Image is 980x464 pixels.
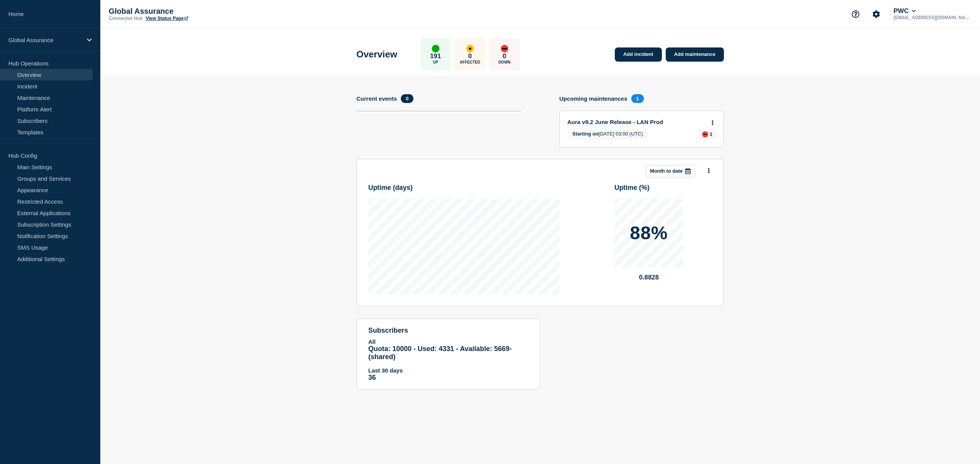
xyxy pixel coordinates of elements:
[614,184,712,192] h3: Uptime ( % )
[666,47,724,62] a: Add maintenance
[646,165,695,177] button: Month to date
[368,338,528,345] p: All
[631,94,644,103] span: 1
[892,7,917,15] button: PWC
[615,47,662,62] a: Add incident
[356,49,397,60] h1: Overview
[432,45,439,52] div: up
[848,6,864,22] button: Support
[368,327,528,335] h4: subscribers
[614,274,683,281] p: 0.8828
[430,52,441,60] p: 191
[368,184,560,192] h3: Uptime ( days )
[868,6,884,22] button: Account settings
[401,94,413,103] span: 0
[109,16,143,21] p: Connected Hub
[559,95,627,102] h4: Upcoming maintenances
[702,131,708,137] div: down
[501,45,508,52] div: down
[572,131,599,137] span: Starting on
[710,131,712,137] p: 1
[503,52,506,60] p: 0
[368,374,528,382] p: 36
[368,345,512,361] span: Quota: 10000 - Used: 4331 - Available: 5669 - (shared)
[433,60,438,64] p: Up
[892,15,972,20] p: [EMAIL_ADDRESS][DOMAIN_NAME]
[368,367,528,374] p: Last 30 days
[8,37,82,43] p: Global Assurance
[460,60,480,64] p: Affected
[498,60,511,64] p: Down
[567,119,706,125] a: Aura v9.2 June Release - LAN Prod
[468,52,472,60] p: 0
[109,7,262,16] p: Global Assurance
[356,95,397,102] h4: Current events
[650,168,683,174] p: Month to date
[146,16,188,21] a: View Status Page
[630,224,668,242] p: 88%
[567,129,648,139] span: [DATE] 03:00 (UTC)
[466,45,474,52] div: affected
